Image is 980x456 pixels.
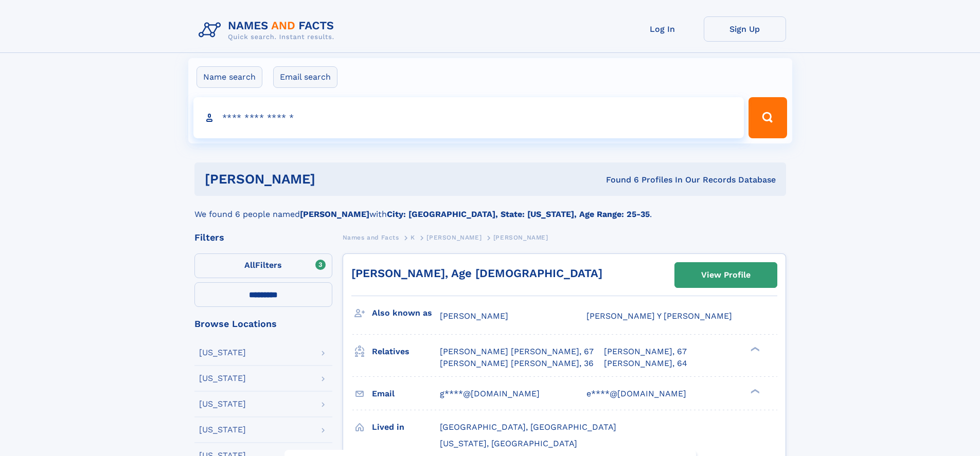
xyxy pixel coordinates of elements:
[199,374,246,382] div: [US_STATE]
[194,319,332,329] div: Browse Locations
[194,16,343,44] img: Logo Names and Facts
[440,311,508,321] span: [PERSON_NAME]
[387,209,650,219] b: City: [GEOGRAPHIC_DATA], State: [US_STATE], Age Range: 25-35
[372,304,440,322] h3: Also known as
[351,267,602,280] a: [PERSON_NAME], Age [DEMOGRAPHIC_DATA]
[194,233,332,242] div: Filters
[586,311,732,321] span: [PERSON_NAME] Y [PERSON_NAME]
[426,234,482,241] span: [PERSON_NAME]
[426,231,482,244] a: [PERSON_NAME]
[440,422,616,432] span: [GEOGRAPHIC_DATA], [GEOGRAPHIC_DATA]
[244,260,255,270] span: All
[411,234,415,241] span: K
[197,66,262,88] label: Name search
[205,173,461,186] h1: [PERSON_NAME]
[748,346,760,353] div: ❯
[440,346,594,357] a: [PERSON_NAME] [PERSON_NAME], 67
[440,358,594,369] a: [PERSON_NAME] [PERSON_NAME], 36
[199,426,246,434] div: [US_STATE]
[704,16,786,42] a: Sign Up
[273,66,337,88] label: Email search
[675,263,777,287] a: View Profile
[440,439,577,448] span: [US_STATE], [GEOGRAPHIC_DATA]
[460,174,776,186] div: Found 6 Profiles In Our Records Database
[199,400,246,408] div: [US_STATE]
[194,196,786,221] div: We found 6 people named with .
[701,263,751,287] div: View Profile
[604,358,687,369] a: [PERSON_NAME], 64
[194,253,332,278] label: Filters
[193,97,744,138] input: search input
[343,231,399,244] a: Names and Facts
[372,385,440,403] h3: Email
[199,349,246,357] div: [US_STATE]
[411,231,415,244] a: K
[493,234,548,241] span: [PERSON_NAME]
[748,388,760,394] div: ❯
[604,346,687,357] a: [PERSON_NAME], 67
[749,97,787,138] button: Search Button
[372,418,440,436] h3: Lived in
[300,209,369,219] b: [PERSON_NAME]
[621,16,704,42] a: Log In
[372,343,440,360] h3: Relatives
